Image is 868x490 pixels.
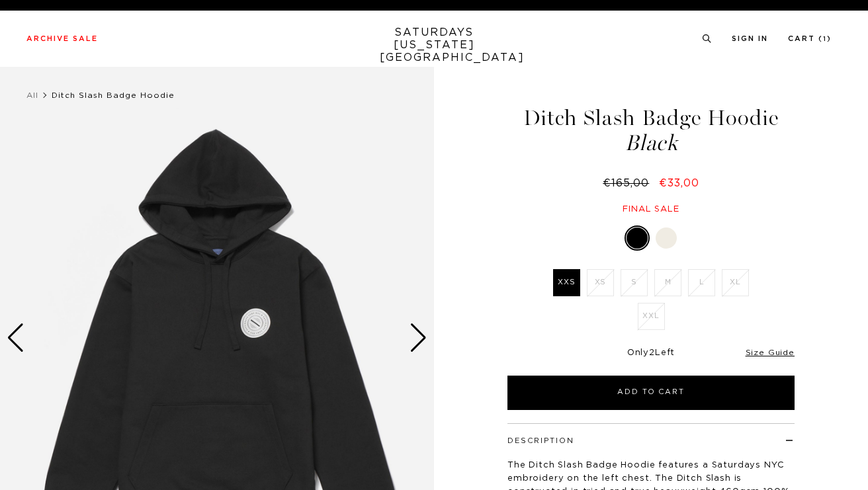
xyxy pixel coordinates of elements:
[26,35,98,42] a: Archive Sale
[732,35,768,42] a: Sign In
[788,35,832,42] a: Cart (1)
[410,323,427,352] div: Next slide
[507,348,795,359] div: Only Left
[505,107,797,154] h1: Ditch Slash Badge Hoodie
[26,91,38,99] a: All
[505,132,797,154] span: Black
[746,348,795,356] a: Size Guide
[649,348,655,357] span: 2
[553,269,580,296] label: XXS
[380,26,489,64] a: SATURDAYS[US_STATE][GEOGRAPHIC_DATA]
[7,323,24,352] div: Previous slide
[603,178,654,188] del: €165,00
[507,437,574,444] button: Description
[505,204,797,215] div: Final sale
[52,91,175,99] span: Ditch Slash Badge Hoodie
[823,36,827,42] small: 1
[659,178,699,188] span: €33,00
[507,376,795,410] button: Add to Cart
